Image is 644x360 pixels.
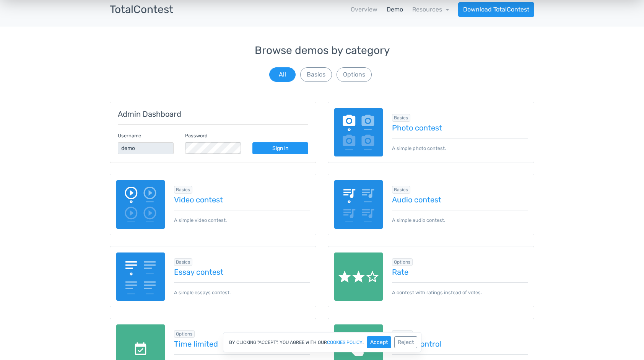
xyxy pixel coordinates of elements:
button: Reject [394,336,417,348]
a: Resources [412,6,449,13]
a: Photo contest [392,124,528,132]
a: Demo [387,5,403,14]
span: Browse all in Options [174,330,195,338]
span: Browse all in Options [392,330,413,338]
label: Password [185,132,208,139]
p: A simple essays contest. [174,282,310,296]
img: audio-poll.png.webp [334,180,383,229]
button: Accept [367,336,391,348]
a: Download TotalContest [458,2,534,17]
a: Sign in [252,142,308,154]
h3: Browse demos by category [110,45,534,57]
p: A simple video contest. [174,210,310,224]
img: rate.png.webp [334,252,383,301]
span: Browse all in Basics [174,186,193,194]
button: All [269,67,296,82]
img: essay-contest.png.webp [116,252,165,301]
div: By clicking "Accept", you agree with our . [223,332,421,352]
span: Browse all in Options [392,258,413,266]
span: Browse all in Basics [392,114,411,122]
p: A contest with ratings instead of votes. [392,282,528,296]
label: Username [118,132,141,139]
p: A simple audio contest. [392,210,528,224]
button: Options [337,67,372,82]
a: Audio contest [392,195,528,204]
h3: TotalContest [110,4,173,16]
a: Rate [392,268,528,276]
img: video-poll.png.webp [116,180,165,229]
a: Overview [351,5,377,14]
a: cookies policy [327,340,363,345]
img: image-poll.png.webp [334,108,383,157]
span: Browse all in Basics [392,186,411,194]
button: Basics [300,67,332,82]
p: A simple photo contest. [392,138,528,152]
span: Browse all in Basics [174,258,193,266]
a: Essay contest [174,268,310,276]
a: Video contest [174,195,310,204]
h5: Admin Dashboard [118,110,308,118]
